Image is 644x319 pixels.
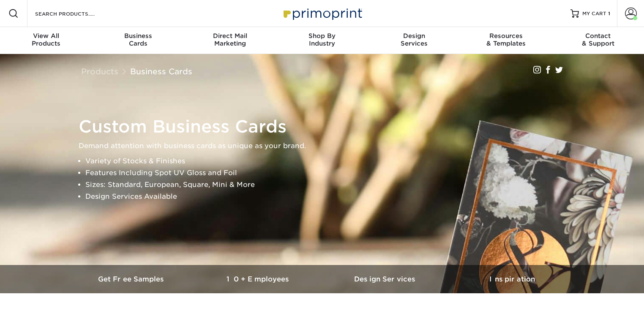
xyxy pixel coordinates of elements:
[449,265,576,293] a: Inspiration
[552,27,644,54] a: Contact& Support
[276,32,368,47] div: Industry
[68,265,195,293] a: Get Free Samples
[368,32,460,40] span: Design
[184,27,276,54] a: Direct MailMarketing
[92,32,184,47] div: Cards
[460,32,552,40] span: Resources
[79,116,573,137] h1: Custom Business Cards
[280,4,364,22] img: Primoprint
[85,191,573,203] li: Design Services Available
[460,27,552,54] a: Resources& Templates
[368,32,460,47] div: Services
[85,179,573,191] li: Sizes: Standard, European, Square, Mini & More
[85,167,573,179] li: Features Including Spot UV Gloss and Foil
[79,140,573,152] p: Demand attention with business cards as unique as your brand.
[552,32,644,40] span: Contact
[195,275,322,283] h3: 10+ Employees
[552,32,644,47] div: & Support
[322,275,449,283] h3: Design Services
[582,10,606,17] span: MY CART
[368,27,460,54] a: DesignServices
[184,32,276,40] span: Direct Mail
[184,32,276,47] div: Marketing
[608,11,610,16] span: 1
[34,8,117,19] input: SEARCH PRODUCTS.....
[85,155,573,167] li: Variety of Stocks & Finishes
[195,265,322,293] a: 10+ Employees
[276,32,368,40] span: Shop By
[449,275,576,283] h3: Inspiration
[92,27,184,54] a: BusinessCards
[322,265,449,293] a: Design Services
[460,32,552,47] div: & Templates
[92,32,184,40] span: Business
[276,27,368,54] a: Shop ByIndustry
[130,67,192,76] a: Business Cards
[68,275,195,283] h3: Get Free Samples
[81,67,118,76] a: Products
